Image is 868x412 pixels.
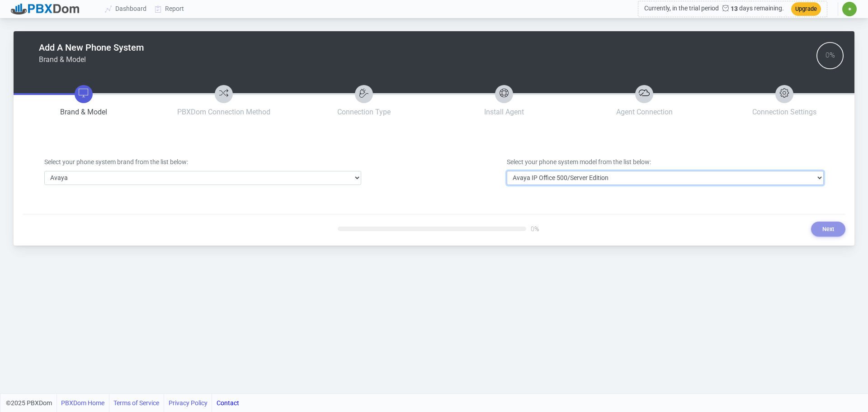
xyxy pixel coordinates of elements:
a: Upgrade [784,5,821,12]
span: Agent Connection [616,108,673,116]
label: Select your phone system model from the list below: [507,157,651,167]
span: Install Agent [484,108,524,116]
a: Dashboard [101,0,151,17]
div: 0% [526,224,541,233]
button: Upgrade [791,2,821,15]
a: Privacy Policy [169,394,208,412]
a: Contact [217,394,239,412]
label: Select your phone system brand from the list below: [44,157,188,167]
a: Report [151,0,189,17]
b: 13 [719,5,738,12]
h6: Brand & Model [39,55,144,64]
span: Brand & Model [60,108,107,116]
div: 0% [826,51,835,60]
span: Currently, in the trial period days remaining. [644,5,784,12]
h4: Add A New Phone System [39,42,144,53]
span: ✷ [848,6,852,12]
span: Connection Settings [752,108,816,116]
a: Terms of Service [113,394,159,412]
a: PBXDom Home [61,394,104,412]
div: ©2025 PBXDom [6,394,239,412]
button: Next [811,222,845,237]
span: PBXDom Connection Method [177,108,270,116]
button: ✷ [842,1,857,17]
span: Connection Type [337,108,391,116]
